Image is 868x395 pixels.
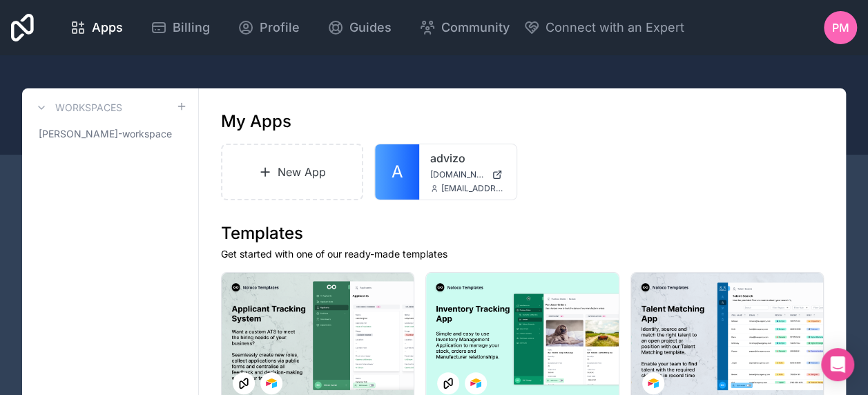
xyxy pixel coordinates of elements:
[173,18,210,37] span: Billing
[33,99,122,116] a: Workspaces
[375,144,419,200] a: A
[470,378,481,389] img: Airtable Logo
[226,12,311,43] a: Profile
[546,18,684,37] span: Connect with an Expert
[221,247,824,261] p: Get started with one of our ready-made templates
[39,127,172,141] span: [PERSON_NAME]-workspace
[221,144,363,200] a: New App
[832,19,849,36] span: PM
[266,378,277,389] img: Airtable Logo
[55,101,122,115] h3: Workspaces
[59,12,134,43] a: Apps
[408,12,521,43] a: Community
[441,183,505,194] span: [EMAIL_ADDRESS][DOMAIN_NAME]
[260,18,300,37] span: Profile
[349,18,392,37] span: Guides
[139,12,221,43] a: Billing
[441,18,510,37] span: Community
[430,169,485,180] span: [DOMAIN_NAME]
[221,222,824,244] h1: Templates
[821,348,854,381] div: Open Intercom Messenger
[430,169,505,180] a: [DOMAIN_NAME]
[316,12,403,43] a: Guides
[648,378,659,389] img: Airtable Logo
[33,122,187,146] a: [PERSON_NAME]-workspace
[430,150,505,166] a: advizo
[392,161,403,183] span: A
[523,18,684,37] button: Connect with an Expert
[221,110,291,133] h1: My Apps
[92,18,123,37] span: Apps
